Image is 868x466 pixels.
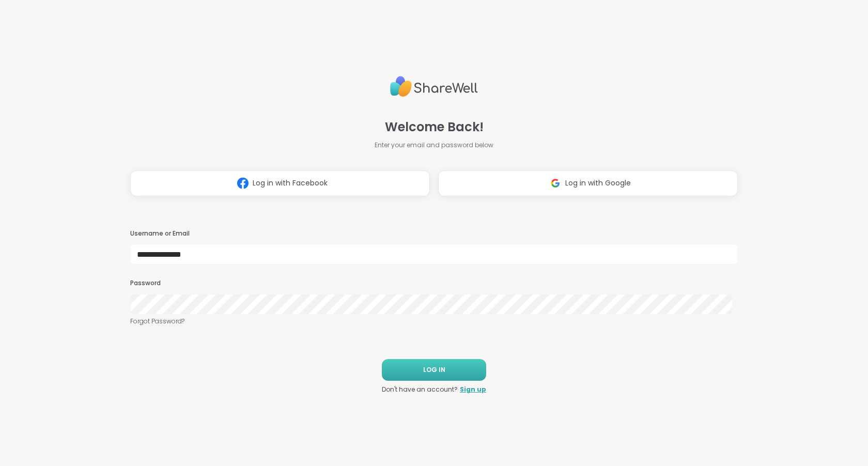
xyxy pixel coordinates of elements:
[423,365,445,375] span: LOG IN
[385,118,484,136] span: Welcome Back!
[233,174,253,193] img: ShareWell Logomark
[460,385,486,394] a: Sign up
[390,72,478,101] img: ShareWell Logo
[382,385,458,394] span: Don't have an account?
[130,317,738,326] a: Forgot Password?
[130,170,430,196] button: Log in with Facebook
[565,178,631,189] span: Log in with Google
[130,279,738,288] h3: Password
[382,359,486,381] button: LOG IN
[253,178,328,189] span: Log in with Facebook
[546,174,565,193] img: ShareWell Logomark
[375,141,493,150] span: Enter your email and password below
[438,170,738,196] button: Log in with Google
[130,229,738,238] h3: Username or Email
